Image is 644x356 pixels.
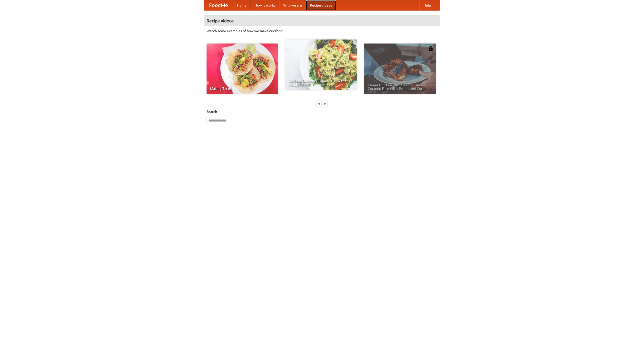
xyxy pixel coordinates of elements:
a: Help [419,0,435,10]
a: Recipe videos [306,0,336,10]
a: How it works [251,0,279,10]
h4: Recipe videos [204,16,440,26]
a: Making Tacos [207,44,278,94]
div: « [317,100,321,107]
span: An Easy, Summery Tomato Pasta That's Ready for Fall [289,79,353,86]
div: » [323,100,327,107]
p: Watch some examples of how we make our food! [207,28,437,33]
img: 483408.png [428,46,433,51]
h5: Search [207,109,437,114]
a: Who we are [279,0,306,10]
span: Making Tacos [210,87,274,90]
a: FoodMe [204,0,233,10]
a: Home [233,0,251,10]
a: An Easy, Summery Tomato Pasta That's Ready for Fall [285,39,357,90]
